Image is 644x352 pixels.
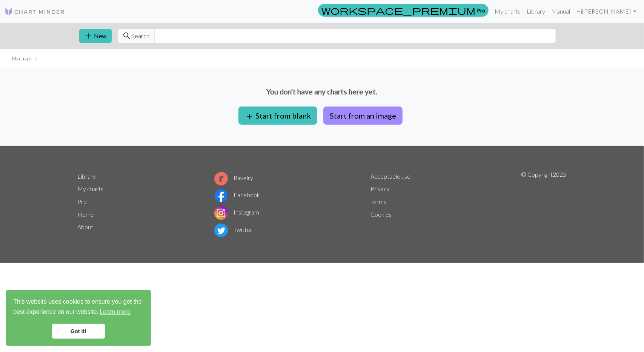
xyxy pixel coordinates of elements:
[98,306,132,318] a: learn more about cookies
[5,7,65,16] img: Logo
[78,223,94,230] a: About
[214,226,253,233] a: Twitter
[214,191,260,198] a: Facebook
[371,198,387,205] a: Terms
[371,211,392,218] a: Cookies
[84,31,93,41] span: add
[214,174,254,181] a: Ravelry
[78,173,96,180] a: Library
[214,208,260,216] a: Instagram
[78,211,94,218] a: Home
[214,224,228,237] img: Twitter logo
[214,189,228,202] img: Facebook logo
[6,290,151,346] div: cookieconsent
[524,4,548,19] a: Library
[13,297,144,318] span: This website uses cookies to ensure you get the best experience on our website.
[318,4,489,17] a: Pro
[573,4,639,19] a: Hi[PERSON_NAME]
[492,4,524,19] a: My charts
[245,111,254,122] span: add
[521,170,567,239] p: © Copyright 2025
[371,173,411,180] a: Acceptable use
[52,324,105,339] a: dismiss cookie message
[371,185,390,192] a: Privacy
[123,31,132,41] span: search
[132,31,150,40] span: Search
[320,111,406,118] a: Start from an image
[12,55,32,62] li: My charts
[323,107,403,125] button: Start from an image
[78,198,87,205] a: Pro
[214,206,228,220] img: Instagram logo
[238,107,317,125] button: Start from blank
[78,185,104,192] a: My charts
[79,29,112,43] button: New
[214,172,228,185] img: Ravelry logo
[321,5,475,15] span: workspace_premium
[548,4,573,19] a: Manual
